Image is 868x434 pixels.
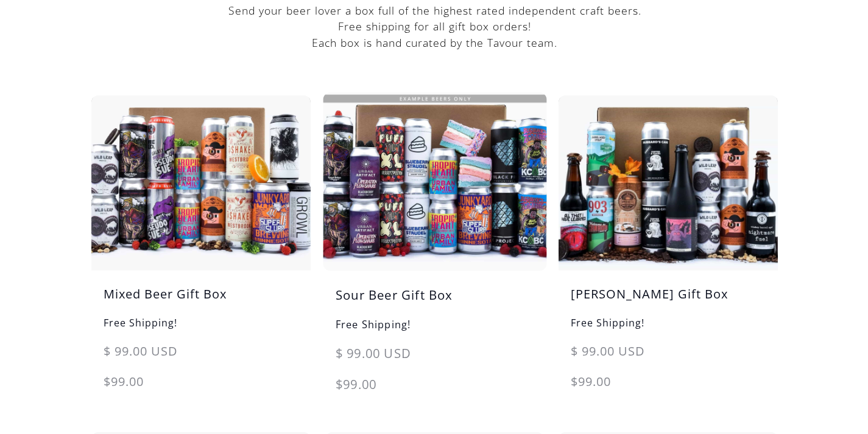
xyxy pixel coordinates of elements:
h5: [PERSON_NAME] Gift Box [559,285,778,315]
p: Send your beer lover a box full of the highest rated independent craft beers. Free shipping for a... [91,2,778,50]
h6: Free Shipping! [91,315,311,342]
div: $99.00 [559,373,778,403]
h6: Free Shipping! [323,317,546,344]
a: Mixed Beer Gift BoxFree Shipping!$ 99.00 USD$99.00 [91,95,311,403]
h5: Sour Beer Gift Box [323,286,546,317]
div: $ 99.00 USD [559,342,778,373]
a: [PERSON_NAME] Gift BoxFree Shipping!$ 99.00 USD$99.00 [559,95,778,403]
div: $ 99.00 USD [91,342,311,373]
h6: Free Shipping! [559,315,778,342]
div: $99.00 [91,373,311,403]
h5: Mixed Beer Gift Box [91,285,311,315]
div: $99.00 [323,375,546,406]
div: $ 99.00 USD [323,344,546,375]
a: Sour Beer Gift BoxFree Shipping!$ 99.00 USD$99.00 [323,92,546,406]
